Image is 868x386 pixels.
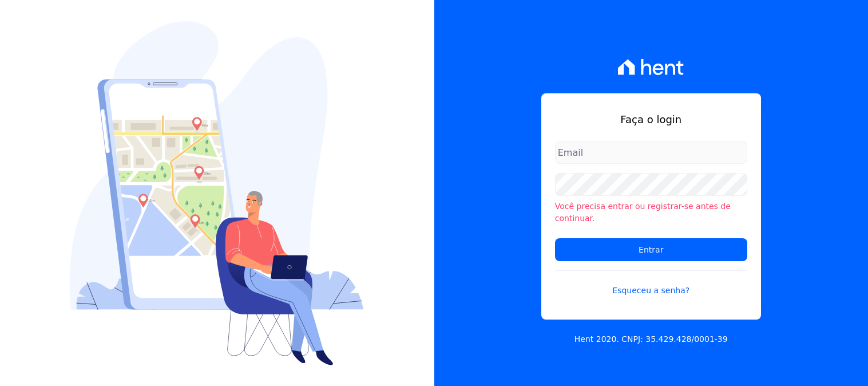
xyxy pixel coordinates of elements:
img: Login [70,21,364,365]
input: Email [555,141,747,164]
li: Você precisa entrar ou registrar-se antes de continuar. [555,200,747,224]
p: Hent 2020. CNPJ: 35.429.428/0001-39 [574,333,728,345]
h1: Faça o login [555,112,747,127]
a: Esqueceu a senha? [555,270,747,297]
input: Entrar [555,238,747,261]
